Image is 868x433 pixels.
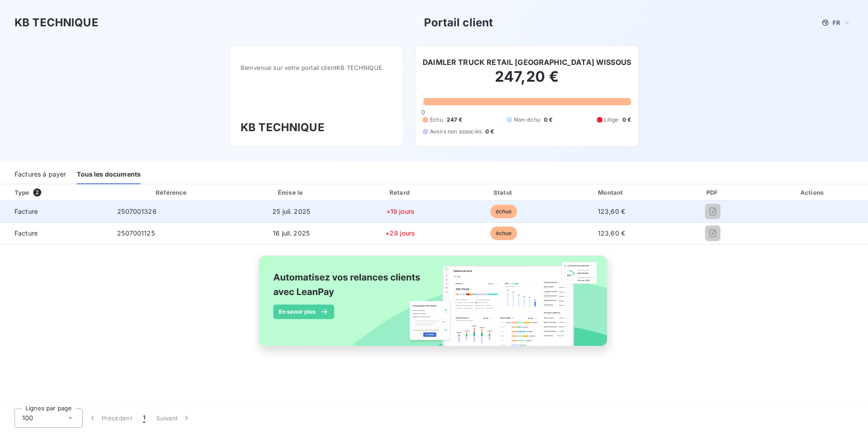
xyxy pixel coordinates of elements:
[833,19,840,26] span: FR
[598,207,625,215] span: 123,60 €
[490,226,518,240] span: échue
[117,229,155,237] span: 2507001125
[424,15,493,31] h3: Portail client
[604,116,619,124] span: Litige
[421,108,425,116] span: 0
[22,413,33,423] span: 100
[423,57,631,68] h6: DAIMLER TRUCK RETAIL [GEOGRAPHIC_DATA] WISSOUS
[241,64,393,71] span: Bienvenue sur votre portail client KB TECHNIQUE .
[557,188,666,197] div: Montant
[430,128,482,136] span: Avoirs non associés
[156,189,187,196] div: Référence
[447,116,463,124] span: 247 €
[83,408,138,428] button: Précédent
[7,229,103,238] span: Facture
[385,229,415,237] span: +28 jours
[454,188,553,197] div: Statut
[9,188,108,197] div: Type
[117,207,157,215] span: 2507001326
[350,188,451,197] div: Retard
[273,229,310,237] span: 16 juil. 2025
[151,408,197,428] button: Suivant
[33,188,41,197] span: 2
[15,15,99,31] h3: KB TECHNIQUE
[251,250,617,362] img: banner
[272,207,310,215] span: 25 juil. 2025
[7,207,103,216] span: Facture
[236,188,346,197] div: Émise le
[430,116,443,124] span: Échu
[544,116,552,124] span: 0 €
[622,116,631,124] span: 0 €
[423,68,631,95] h2: 247,20 €
[386,207,414,215] span: +19 jours
[598,229,625,237] span: 123,60 €
[670,188,756,197] div: PDF
[514,116,540,124] span: Non-échu
[138,408,151,428] button: 1
[15,165,66,184] div: Factures à payer
[490,205,518,218] span: échue
[241,119,393,136] h3: KB TECHNIQUE
[77,165,141,184] div: Tous les documents
[759,188,866,197] div: Actions
[143,413,145,423] span: 1
[485,128,494,136] span: 0 €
